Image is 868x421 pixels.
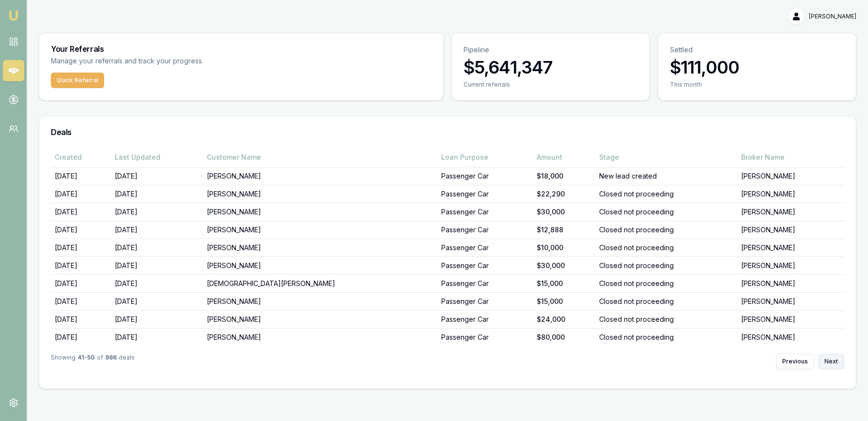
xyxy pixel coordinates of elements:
td: [DATE] [111,185,203,203]
td: Passenger Car [437,292,533,310]
td: [DATE] [51,185,111,203]
td: [PERSON_NAME] [203,292,438,310]
td: Closed not proceeding [595,274,737,292]
td: [PERSON_NAME] [737,185,844,203]
td: Passenger Car [437,221,533,239]
td: Closed not proceeding [595,239,737,256]
div: $18,000 [537,171,591,181]
td: [PERSON_NAME] [737,328,844,346]
div: This month [670,81,844,89]
td: [PERSON_NAME] [737,310,844,328]
td: [DATE] [51,221,111,239]
td: Closed not proceeding [595,203,737,221]
td: [DATE] [51,167,111,185]
td: [PERSON_NAME] [203,185,438,203]
p: Settled [670,45,844,55]
td: [DATE] [51,310,111,328]
div: Created [55,152,107,162]
td: [PERSON_NAME] [203,203,438,221]
td: [DATE] [111,239,203,256]
td: [DATE] [51,328,111,346]
td: [PERSON_NAME] [737,167,844,185]
p: Manage your referrals and track your progress. [51,56,299,67]
td: [PERSON_NAME] [203,310,438,328]
td: [DEMOGRAPHIC_DATA][PERSON_NAME] [203,274,438,292]
td: [DATE] [111,310,203,328]
td: Passenger Car [437,256,533,274]
td: [DATE] [51,292,111,310]
td: [PERSON_NAME] [737,292,844,310]
td: Passenger Car [437,274,533,292]
td: [DATE] [51,203,111,221]
div: Broker Name [741,152,840,162]
td: [DATE] [111,256,203,274]
div: $15,000 [537,279,591,288]
img: emu-icon-u.png [8,10,19,21]
div: $12,888 [537,225,591,235]
td: [DATE] [111,274,203,292]
td: Passenger Car [437,310,533,328]
h3: Deals [51,128,844,136]
div: $80,000 [537,332,591,342]
td: [PERSON_NAME] [737,239,844,256]
td: [PERSON_NAME] [203,239,438,256]
strong: 41 - 50 [77,354,95,369]
td: Closed not proceeding [595,256,737,274]
div: Stage [599,152,733,162]
td: Closed not proceeding [595,221,737,239]
div: Customer Name [207,152,434,162]
td: [DATE] [111,203,203,221]
div: $22,290 [537,189,591,199]
div: $10,000 [537,243,591,253]
td: [DATE] [111,167,203,185]
td: [PERSON_NAME] [737,274,844,292]
td: Closed not proceeding [595,310,737,328]
td: New lead created [595,167,737,185]
td: Passenger Car [437,328,533,346]
h3: $5,641,347 [464,58,638,77]
td: Closed not proceeding [595,185,737,203]
div: $30,000 [537,261,591,271]
button: Quick Referral [51,73,104,88]
td: Passenger Car [437,203,533,221]
div: Loan Purpose [441,152,529,162]
p: Pipeline [464,45,638,55]
div: Showing of deals [51,354,135,369]
td: [PERSON_NAME] [737,203,844,221]
td: [DATE] [111,328,203,346]
td: [PERSON_NAME] [203,328,438,346]
td: [PERSON_NAME] [737,256,844,274]
strong: 986 [105,354,117,369]
div: Current referrals [464,81,638,89]
h3: $111,000 [670,58,844,77]
button: Next [818,354,844,369]
span: [PERSON_NAME] [809,13,856,20]
h3: Your Referrals [51,45,432,53]
td: Passenger Car [437,167,533,185]
div: Amount [537,152,591,162]
div: $30,000 [537,207,591,217]
td: [PERSON_NAME] [203,221,438,239]
td: Closed not proceeding [595,328,737,346]
button: Previous [776,354,814,369]
div: $15,000 [537,297,591,306]
td: [DATE] [51,256,111,274]
td: [DATE] [111,292,203,310]
td: [PERSON_NAME] [203,167,438,185]
td: Passenger Car [437,185,533,203]
td: [DATE] [51,274,111,292]
div: Last Updated [115,152,199,162]
td: Closed not proceeding [595,292,737,310]
td: Passenger Car [437,239,533,256]
td: [DATE] [111,221,203,239]
td: [DATE] [51,239,111,256]
td: [PERSON_NAME] [737,221,844,239]
td: [PERSON_NAME] [203,256,438,274]
div: $24,000 [537,315,591,324]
